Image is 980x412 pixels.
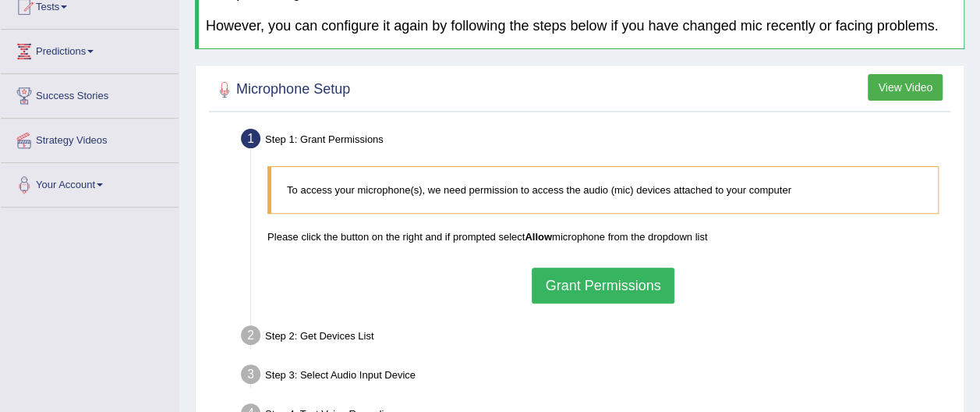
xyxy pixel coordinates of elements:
[1,30,179,69] a: Predictions
[213,78,350,101] h2: Microphone Setup
[267,229,939,244] p: Please click the button on the right and if prompted select microphone from the dropdown list
[1,119,179,158] a: Strategy Videos
[206,19,957,34] h4: However, you can configure it again by following the steps below if you have changed mic recently...
[868,74,943,101] button: View Video
[1,74,179,113] a: Success Stories
[287,183,922,197] p: To access your microphone(s), we need permission to access the audio (mic) devices attached to yo...
[525,231,552,243] b: Allow
[234,124,957,158] div: Step 1: Grant Permissions
[532,268,674,304] button: Grant Permissions
[234,321,957,355] div: Step 2: Get Devices List
[1,163,179,202] a: Your Account
[234,360,957,394] div: Step 3: Select Audio Input Device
